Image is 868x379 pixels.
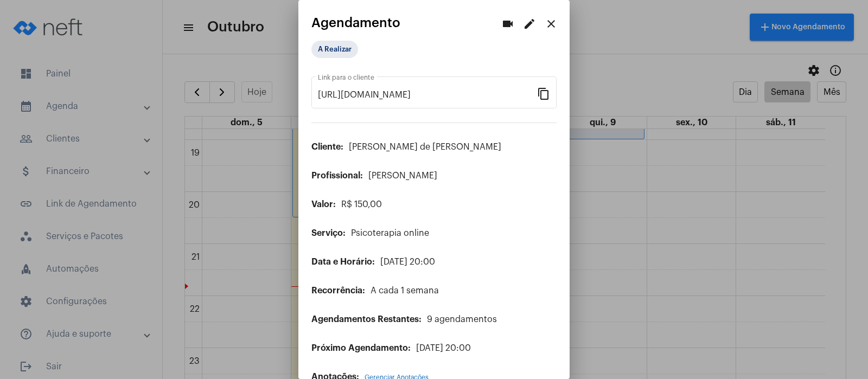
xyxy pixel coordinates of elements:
[311,16,400,30] span: Agendamento
[311,41,358,58] mat-chip: A Realizar
[318,90,537,100] input: Link
[416,344,471,352] span: [DATE] 20:00
[349,143,501,151] span: [PERSON_NAME] de [PERSON_NAME]
[537,87,550,100] mat-icon: content_copy
[341,200,382,209] span: R$ 150,00
[371,286,439,295] span: A cada 1 semana
[311,143,343,151] span: Cliente:
[351,229,429,237] span: Psicoterapia online
[311,229,346,237] span: Serviço:
[311,171,363,180] span: Profissional:
[368,171,437,180] span: [PERSON_NAME]
[311,200,336,209] span: Valor:
[501,17,514,30] mat-icon: videocam
[311,258,375,266] span: Data e Horário:
[427,315,497,324] span: 9 agendamentos
[545,17,558,30] mat-icon: close
[523,17,536,30] mat-icon: edit
[311,315,422,324] span: Agendamentos Restantes:
[380,258,435,266] span: [DATE] 20:00
[311,344,411,352] span: Próximo Agendamento:
[311,286,365,295] span: Recorrência:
